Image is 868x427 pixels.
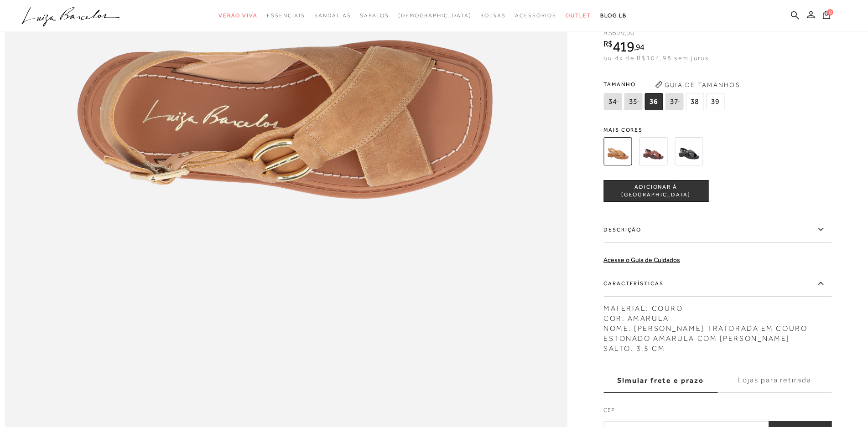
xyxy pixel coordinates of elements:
[827,9,833,15] span: 0
[267,7,305,24] a: categoryNavScreenReaderText
[314,7,351,24] a: categoryNavScreenReaderText
[706,93,724,110] span: 39
[603,77,727,91] span: Tamanho
[566,12,591,19] span: Outlet
[603,256,680,263] a: Acesse o Guia de Cuidados
[360,12,389,19] span: Sapatos
[603,54,709,62] span: ou 4x de R$104,98 sem juros
[686,93,704,110] span: 38
[639,137,667,165] img: SANDÁLIA TRATORADA EM COURO ESTONADO CAFÉ COM MAXI FIVELA
[603,40,613,48] i: R$
[480,7,506,24] a: categoryNavScreenReaderText
[360,7,389,24] a: categoryNavScreenReaderText
[613,38,634,55] span: 419
[612,29,624,37] span: 699
[675,137,703,165] img: SANDÁLIA TRATORADA EM COURO ESTONADO CINZA ARDOZIA COM MAXI FIVELA
[218,7,258,24] a: categoryNavScreenReaderText
[624,93,642,110] span: 35
[398,7,472,24] a: noSubCategoriesText
[645,93,663,110] span: 36
[603,127,832,133] span: Mais cores
[515,12,556,19] span: Acessórios
[820,10,833,22] button: 0
[600,7,627,24] a: BLOG LB
[515,7,556,24] a: categoryNavScreenReaderText
[398,12,472,19] span: [DEMOGRAPHIC_DATA]
[603,29,612,37] i: R$
[603,368,717,393] label: Simular frete e prazo
[603,180,708,202] button: ADICIONAR À [GEOGRAPHIC_DATA]
[603,406,832,419] label: CEP
[267,12,305,19] span: Essenciais
[480,12,506,19] span: Bolsas
[636,42,645,51] span: 94
[603,216,832,243] label: Descrição
[603,93,622,110] span: 34
[603,299,832,354] div: MATERIAL: COURO COR: AMARULA NOME: [PERSON_NAME] TRATORADA EM COURO ESTONADO AMARULA COM [PERSON_...
[717,368,832,393] label: Lojas para retirada
[652,77,743,92] button: Guia de Tamanhos
[314,12,351,19] span: Sandálias
[625,29,635,37] i: ,
[665,93,683,110] span: 37
[218,12,258,19] span: Verão Viva
[634,43,645,51] i: ,
[603,270,832,297] label: Características
[604,183,708,199] span: ADICIONAR À [GEOGRAPHIC_DATA]
[566,7,591,24] a: categoryNavScreenReaderText
[626,29,634,37] span: 90
[603,137,632,165] img: SANDÁLIA TRATORADA EM COURO ESTONADO AMARULA COM MAXI FIVELA
[600,12,627,19] span: BLOG LB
